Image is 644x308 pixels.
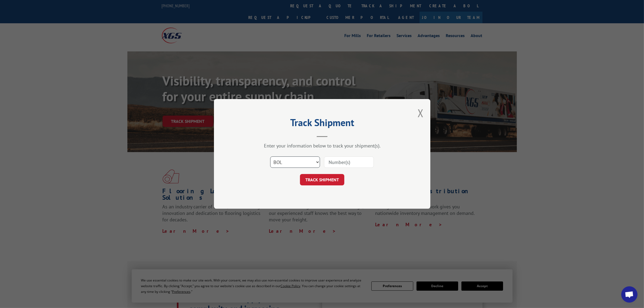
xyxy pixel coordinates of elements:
button: Close modal [418,106,424,120]
div: Open chat [621,286,638,303]
input: Number(s) [324,157,374,168]
button: TRACK SHIPMENT [300,174,344,186]
h2: Track Shipment [241,119,403,129]
div: Enter your information below to track your shipment(s). [241,143,403,149]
